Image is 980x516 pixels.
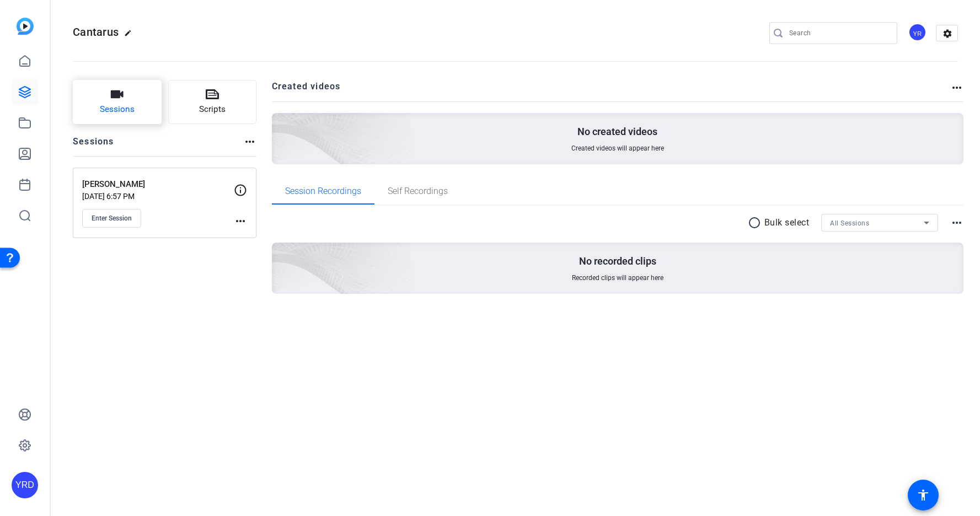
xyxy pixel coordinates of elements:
[17,18,34,35] img: blue-gradient.svg
[789,26,888,40] input: Search
[234,214,247,228] mat-icon: more_horiz
[243,135,256,148] mat-icon: more_horiz
[579,255,656,268] p: No recorded clips
[577,125,657,138] p: No created videos
[148,4,411,243] img: Creted videos background
[908,23,927,41] div: YR
[82,209,141,228] button: Enter Session
[764,216,810,229] p: Bulk select
[572,273,663,282] span: Recorded clips will appear here
[917,488,930,502] mat-icon: accessibility
[92,214,132,223] span: Enter Session
[388,187,448,196] span: Self Recordings
[12,472,38,498] div: YRD
[82,178,234,191] p: [PERSON_NAME]
[936,25,958,42] mat-icon: settings
[748,216,764,229] mat-icon: radio_button_unchecked
[82,192,234,201] p: [DATE] 6:57 PM
[950,81,963,94] mat-icon: more_horiz
[73,135,114,156] h2: Sessions
[830,219,869,227] span: All Sessions
[950,216,963,229] mat-icon: more_horiz
[272,80,951,101] h2: Created videos
[124,29,137,42] mat-icon: edit
[908,23,928,42] ngx-avatar: Your Remote Director
[285,187,361,196] span: Session Recordings
[199,103,226,116] span: Scripts
[571,144,664,153] span: Created videos will appear here
[73,80,162,124] button: Sessions
[73,25,119,39] span: Cantarus
[100,103,135,116] span: Sessions
[148,133,411,373] img: embarkstudio-empty-session.png
[168,80,257,124] button: Scripts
